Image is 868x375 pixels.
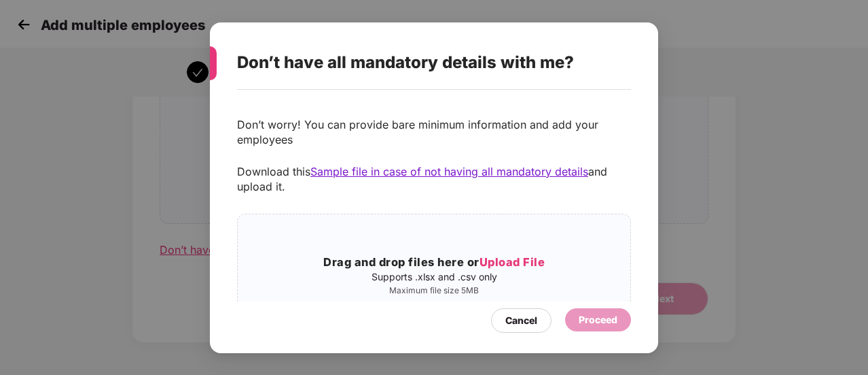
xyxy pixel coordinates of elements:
p: Don’t worry! You can provide bare minimum information and add your employees [237,116,631,146]
span: Upload File [480,255,545,268]
h3: Drag and drop files here or [238,253,630,271]
p: Maximum file size 5MB [238,284,630,295]
div: Don’t have all mandatory details with me? [237,36,598,89]
div: Proceed [579,312,617,327]
p: Supports .xlsx and .csv only [238,271,630,282]
div: Cancel [505,312,537,327]
span: Sample file in case of not having all mandatory details [310,164,588,178]
p: Download this and upload it. [237,163,631,193]
span: Drag and drop files here orUpload FileSupports .xlsx and .csv onlyMaximum file size 5MB [238,214,630,335]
